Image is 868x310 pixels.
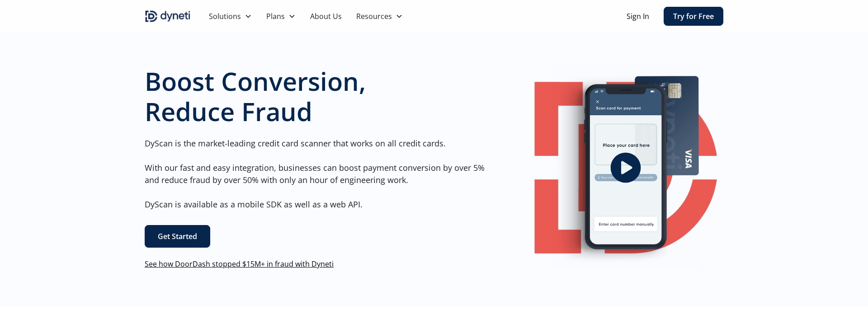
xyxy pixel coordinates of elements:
[664,7,723,26] a: Try for Free
[552,65,699,270] img: Image of a mobile Dyneti UI scanning a credit card
[145,9,191,23] img: Dyneti indigo logo
[356,11,392,22] div: Resources
[145,259,334,269] a: See how DoorDash stopped $15M+ in fraud with Dyneti
[209,11,241,22] div: Solutions
[266,11,285,22] div: Plans
[627,11,649,22] a: Sign In
[528,65,723,270] a: open lightbox
[145,9,191,23] a: home
[145,137,492,211] p: DyScan is the market-leading credit card scanner that works on all credit cards. With our fast an...
[259,7,303,25] div: Plans
[145,225,210,248] a: Get Started
[145,66,492,127] h1: Boost Conversion, Reduce Fraud
[202,7,259,25] div: Solutions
